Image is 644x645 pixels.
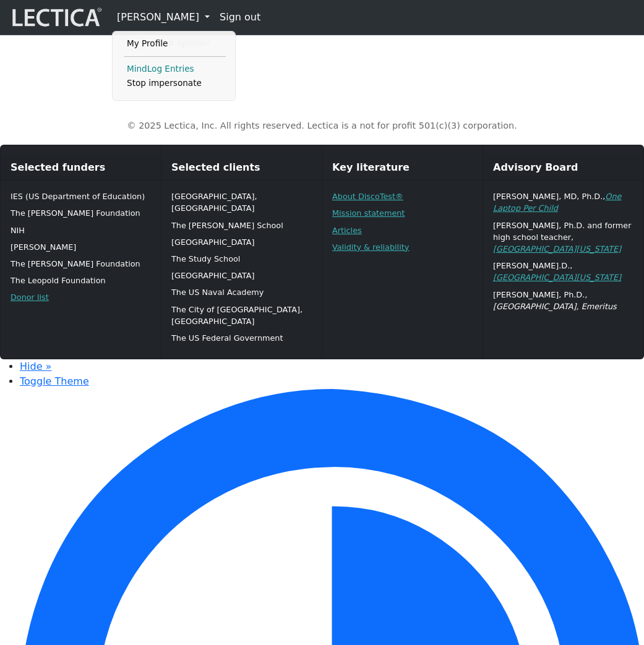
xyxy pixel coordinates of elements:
[332,226,362,235] a: Articles
[493,220,633,255] p: [PERSON_NAME], Ph.D. and former high school teacher,
[20,361,51,372] a: Hide »
[493,289,633,312] p: [PERSON_NAME], Ph.D.
[493,273,621,282] a: [GEOGRAPHIC_DATA][US_STATE]
[11,293,49,302] a: Donor list
[124,36,226,51] a: My Profile
[124,62,226,77] a: MindLog Entries
[171,332,312,344] p: The US Federal Government
[161,155,322,181] div: Selected clients
[171,270,312,281] p: [GEOGRAPHIC_DATA]
[11,275,151,286] p: The Leopold Foundation
[171,253,312,265] p: The Study School
[171,236,312,248] p: [GEOGRAPHIC_DATA]
[332,192,403,201] a: About DiscoTest®
[112,5,215,30] a: [PERSON_NAME]
[11,241,151,253] p: [PERSON_NAME]
[493,290,617,311] em: , [GEOGRAPHIC_DATA], Emeritus
[483,155,643,181] div: Advisory Board
[215,5,265,30] a: Sign out
[11,258,151,270] p: The [PERSON_NAME] Foundation
[11,190,151,202] p: IES (US Department of Education)
[493,244,621,254] a: [GEOGRAPHIC_DATA][US_STATE]
[171,220,312,231] p: The [PERSON_NAME] School
[171,286,312,298] p: The US Naval Academy
[171,190,312,214] p: [GEOGRAPHIC_DATA], [GEOGRAPHIC_DATA]
[493,260,633,283] p: [PERSON_NAME].D.,
[322,155,483,181] div: Key literature
[124,76,226,91] a: Stop impersonate
[33,119,612,133] p: © 2025 Lectica, Inc. All rights reserved. Lectica is a not for profit 501(c)(3) corporation.
[1,155,161,181] div: Selected funders
[9,6,102,29] img: lecticalive
[171,304,312,327] p: The City of [GEOGRAPHIC_DATA], [GEOGRAPHIC_DATA]
[11,224,151,236] p: NIH
[124,36,226,91] ul: [PERSON_NAME]
[11,207,151,219] p: The [PERSON_NAME] Foundation
[493,190,633,214] p: [PERSON_NAME], MD, Ph.D.,
[332,208,405,218] a: Mission statement
[332,242,409,252] a: Validity & reliability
